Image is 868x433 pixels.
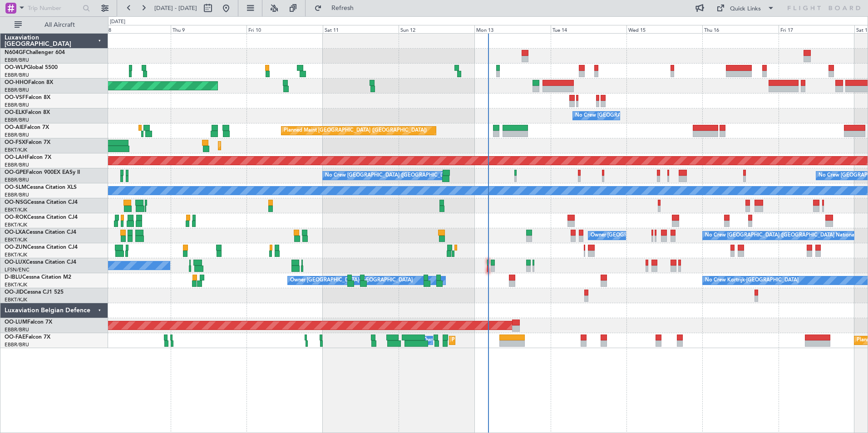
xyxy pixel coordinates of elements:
[5,245,27,250] span: OO-ZUN
[5,80,28,85] span: OO-HHO
[712,1,779,15] button: Quick Links
[5,236,27,243] a: EBKT/KJK
[28,1,80,15] input: Trip Number
[5,275,22,280] span: D-IBLU
[323,25,399,33] div: Sat 11
[5,125,24,130] span: OO-AIE
[5,245,78,250] a: OO-ZUNCessna Citation CJ4
[95,25,171,33] div: Wed 8
[730,5,761,14] div: Quick Links
[5,275,71,280] a: D-IBLUCessna Citation M2
[325,169,477,182] div: No Crew [GEOGRAPHIC_DATA] ([GEOGRAPHIC_DATA] National)
[5,341,29,348] a: EBBR/BRU
[5,65,27,70] span: OO-WLP
[5,65,58,70] a: OO-WLPGlobal 5500
[626,25,702,33] div: Wed 15
[5,102,29,108] a: EBBR/BRU
[5,335,50,340] a: OO-FAEFalcon 7X
[5,320,27,325] span: OO-LUM
[5,95,25,100] span: OO-VSF
[5,72,29,79] a: EBBR/BRU
[5,132,29,138] a: EBBR/BRU
[5,260,76,265] a: OO-LUXCessna Citation CJ4
[575,109,727,123] div: No Crew [GEOGRAPHIC_DATA] ([GEOGRAPHIC_DATA] National)
[702,25,778,33] div: Thu 16
[110,18,125,26] div: [DATE]
[5,57,29,64] a: EBBR/BRU
[5,177,29,183] a: EBBR/BRU
[5,140,50,145] a: OO-FSXFalcon 7X
[5,80,53,85] a: OO-HHOFalcon 8X
[221,139,326,153] div: Planned Maint Kortrijk-[GEOGRAPHIC_DATA]
[5,87,29,93] a: EBBR/BRU
[5,251,27,258] a: EBKT/KJK
[5,117,29,123] a: EBBR/BRU
[5,207,27,213] a: EBKT/KJK
[399,25,474,33] div: Sun 12
[5,221,27,228] a: EBKT/KJK
[5,147,27,153] a: EBKT/KJK
[5,281,27,288] a: EBKT/KJK
[5,266,30,273] a: LFSN/ENC
[5,290,24,295] span: OO-JID
[452,334,531,347] div: Planned Maint Melsbroek Air Base
[5,320,52,325] a: OO-LUMFalcon 7X
[5,185,77,190] a: OO-SLMCessna Citation XLS
[5,155,51,160] a: OO-LAHFalcon 7X
[154,4,197,12] span: [DATE] - [DATE]
[247,25,322,33] div: Fri 10
[5,260,26,265] span: OO-LUX
[591,229,713,242] div: Owner [GEOGRAPHIC_DATA]-[GEOGRAPHIC_DATA]
[324,5,362,11] span: Refresh
[284,124,427,138] div: Planned Maint [GEOGRAPHIC_DATA] ([GEOGRAPHIC_DATA])
[5,50,65,55] a: N604GFChallenger 604
[5,230,76,235] a: OO-LXACessna Citation CJ4
[5,170,26,175] span: OO-GPE
[779,25,854,33] div: Fri 17
[5,215,27,220] span: OO-ROK
[5,290,64,295] a: OO-JIDCessna CJ1 525
[290,274,413,287] div: Owner [GEOGRAPHIC_DATA]-[GEOGRAPHIC_DATA]
[5,200,27,205] span: OO-NSG
[705,274,799,287] div: No Crew Kortrijk-[GEOGRAPHIC_DATA]
[310,1,365,15] button: Refresh
[5,185,26,190] span: OO-SLM
[5,215,78,220] a: OO-ROKCessna Citation CJ4
[5,230,26,235] span: OO-LXA
[705,229,857,242] div: No Crew [GEOGRAPHIC_DATA] ([GEOGRAPHIC_DATA] National)
[5,192,29,198] a: EBBR/BRU
[24,22,96,28] span: All Aircraft
[5,200,78,205] a: OO-NSGCessna Citation CJ4
[171,25,247,33] div: Thu 9
[5,140,25,145] span: OO-FSX
[5,162,29,168] a: EBBR/BRU
[5,110,25,115] span: OO-ELK
[5,296,27,303] a: EBKT/KJK
[5,110,50,115] a: OO-ELKFalcon 8X
[5,50,26,55] span: N604GF
[10,18,99,32] button: All Aircraft
[5,125,49,130] a: OO-AIEFalcon 7X
[5,95,50,100] a: OO-VSFFalcon 8X
[5,155,26,160] span: OO-LAH
[5,170,80,175] a: OO-GPEFalcon 900EX EASy II
[474,25,550,33] div: Mon 13
[551,25,626,33] div: Tue 14
[5,326,29,333] a: EBBR/BRU
[5,335,25,340] span: OO-FAE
